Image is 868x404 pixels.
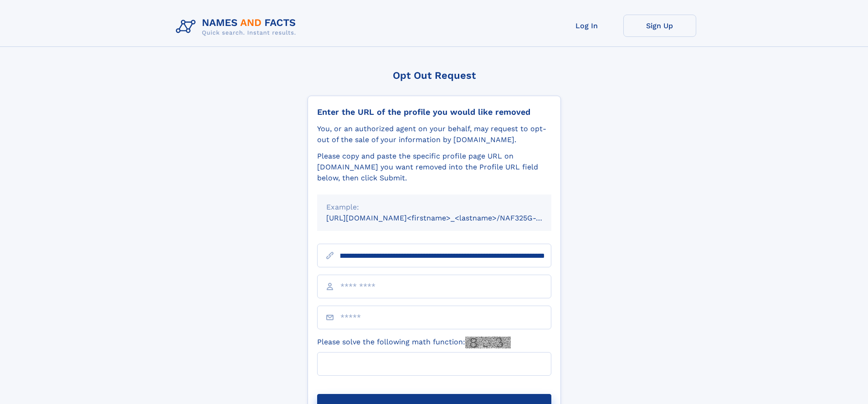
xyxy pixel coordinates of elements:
[326,214,569,222] small: [URL][DOMAIN_NAME]<firstname>_<lastname>/NAF325G-xxxxxxxx
[326,202,542,213] div: Example:
[172,15,303,39] img: Logo Names and Facts
[317,123,551,145] div: You, or an authorized agent on your behalf, may request to opt-out of the sale of your informatio...
[550,15,623,37] a: Log In
[623,15,696,37] a: Sign Up
[317,337,511,348] label: Please solve the following math function:
[317,107,551,117] div: Enter the URL of the profile you would like removed
[308,70,561,81] div: Opt Out Request
[317,151,551,184] div: Please copy and paste the specific profile page URL on [DOMAIN_NAME] you want removed into the Pr...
